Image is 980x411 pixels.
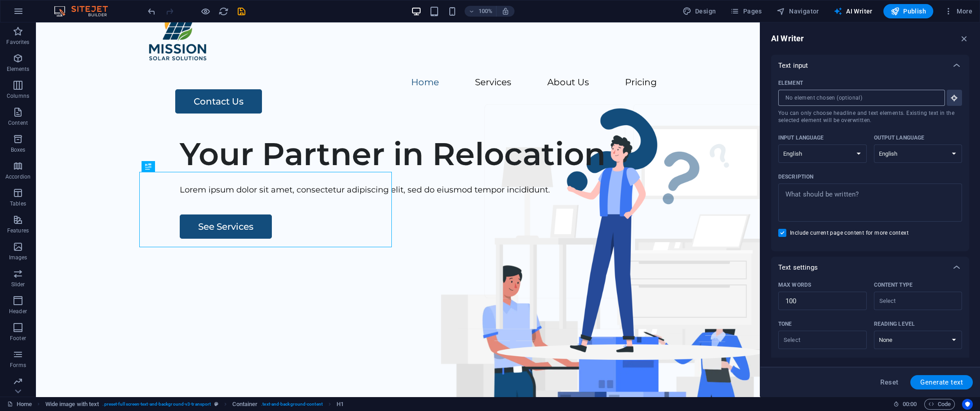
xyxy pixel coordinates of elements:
span: Reset [880,379,898,386]
button: Generate text [910,375,973,389]
p: Forms [10,362,26,369]
p: Input language [778,134,824,141]
span: Click to select. Double-click to edit [232,399,257,410]
i: This element is a customizable preset [214,402,218,407]
select: Reading level [874,331,962,349]
select: Input language [778,144,867,163]
button: reload [218,6,229,17]
h6: 100% [478,6,492,17]
span: More [944,7,972,16]
span: Generate text [920,379,963,386]
div: Design (Ctrl+Alt+Y) [679,4,720,18]
p: Reading level [874,320,915,328]
p: Boxes [11,146,26,153]
span: Code [928,399,951,410]
p: Text settings [778,263,818,272]
select: Output language [874,144,962,163]
h6: Session time [893,399,917,410]
span: Navigator [776,7,819,16]
div: Text settings [771,278,969,402]
p: Description [778,173,813,180]
i: On resize automatically adjust zoom level to fit chosen device. [501,7,510,15]
i: Reload page [218,6,229,17]
button: Pages [727,4,765,18]
span: You can only choose headline and text elements. Existing text in the selected element will be ove... [778,109,962,124]
p: Elements [7,66,30,73]
button: AI Writer [830,4,876,18]
span: Design [683,7,716,16]
button: save [236,6,247,17]
p: Accordion [5,173,31,180]
button: More [940,4,976,18]
p: Max words [778,281,811,289]
span: Click to select. Double-click to edit [337,399,344,410]
p: Content [8,119,28,127]
p: Images [9,254,27,261]
p: Output language [874,134,925,141]
p: Features [7,227,29,234]
button: Code [924,399,955,410]
img: Editor Logo [52,6,119,17]
p: Tone [778,320,792,328]
span: . preset-fullscreen-text-and-background-v3-transport [102,399,211,410]
button: Usercentrics [962,399,973,410]
p: Tables [10,200,26,207]
p: Element [778,79,803,87]
input: Max words [778,292,867,310]
i: Save (Ctrl+S) [236,6,247,17]
button: Navigator [773,4,823,18]
p: Slider [11,281,25,288]
p: Footer [10,335,26,342]
p: Text input [778,61,808,70]
button: 100% [465,6,497,17]
button: Reset [875,375,903,389]
button: Publish [883,4,933,18]
p: Header [9,308,27,315]
span: Click to select. Double-click to edit [45,399,99,410]
button: ElementYou can only choose headline and text elements. Existing text in the selected element will... [947,90,962,106]
span: Pages [730,7,762,16]
div: Text input [771,76,969,251]
button: Design [679,4,720,18]
div: Text settings [771,257,969,278]
p: Content type [874,281,913,289]
h6: AI Writer [771,33,804,44]
button: undo [146,6,157,17]
span: . text-and-background-content [261,399,323,410]
span: : [909,401,910,407]
span: AI Writer [834,7,873,16]
nav: breadcrumb [45,399,344,410]
input: Content typeClear [877,294,945,307]
textarea: Description [783,188,958,217]
i: Undo: Change image (Ctrl+Z) [146,6,157,17]
p: Columns [7,92,29,100]
span: Include current page content for more context [790,229,909,236]
input: ToneClear [781,333,849,346]
button: Click here to leave preview mode and continue editing [200,6,211,17]
p: Favorites [6,39,29,46]
span: 00 00 [903,399,917,410]
a: Click to cancel selection. Double-click to open Pages [7,399,32,410]
input: ElementYou can only choose headline and text elements. Existing text in the selected element will... [778,90,939,106]
div: Text input [771,55,969,76]
span: Publish [891,7,926,16]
